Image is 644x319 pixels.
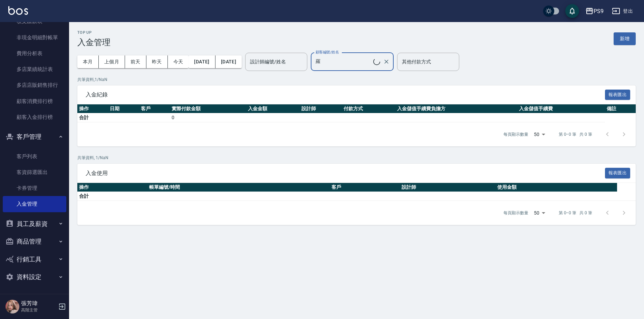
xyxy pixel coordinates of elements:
td: 合計 [77,113,139,122]
td: 0 [170,113,246,122]
img: Person [6,300,19,313]
a: 多店業績統計表 [3,61,66,77]
a: 非現金明細對帳單 [3,30,66,45]
button: PS9 [583,4,606,18]
h3: 入金管理 [77,38,110,47]
button: [DATE] [215,55,242,68]
a: 多店店販銷售排行 [3,77,66,93]
a: 報表匯出 [605,91,631,97]
th: 設計師 [400,183,496,192]
button: 員工及薪資 [3,215,66,233]
a: 顧客消費排行榜 [3,93,66,109]
button: 今天 [168,55,189,68]
th: 操作 [77,104,108,113]
p: 第 0–0 筆 共 0 筆 [559,131,592,137]
button: 報表匯出 [605,90,631,100]
button: 登出 [609,5,636,18]
button: 上個月 [99,55,125,68]
button: 新增 [614,32,636,45]
button: 商品管理 [3,233,66,250]
td: 合計 [77,192,147,201]
a: 報表匯出 [605,169,631,176]
button: [DATE] [189,55,215,68]
th: 操作 [77,183,147,192]
div: 50 [531,125,548,144]
a: 新增 [614,35,636,42]
th: 備註 [605,104,636,113]
a: 卡券管理 [3,180,66,196]
span: 入金使用 [86,170,605,177]
img: Logo [8,6,28,15]
button: 昨天 [146,55,168,68]
h5: 張芳瑋 [21,300,56,307]
p: 每頁顯示數量 [503,210,528,216]
th: 帳單編號/時間 [147,183,330,192]
th: 客戶 [139,104,170,113]
button: save [565,4,579,18]
button: 資料設定 [3,268,66,286]
label: 顧客編號/姓名 [316,50,339,55]
th: 付款方式 [342,104,395,113]
a: 客戶列表 [3,148,66,164]
a: 費用分析表 [3,45,66,61]
button: 本月 [77,55,99,68]
a: 入金管理 [3,196,66,212]
th: 使用金額 [496,183,617,192]
p: 共 筆資料, 1 / NaN [77,155,636,161]
button: Clear [382,57,391,66]
p: 每頁顯示數量 [503,131,528,137]
button: 報表匯出 [605,168,631,178]
th: 實際付款金額 [170,104,246,113]
h2: Top Up [77,30,110,35]
a: 顧客入金排行榜 [3,109,66,125]
button: 行銷工具 [3,250,66,268]
div: 50 [531,204,548,222]
button: 客戶管理 [3,128,66,146]
th: 設計師 [300,104,342,113]
th: 入金金額 [246,104,300,113]
button: 前天 [125,55,146,68]
p: 高階主管 [21,307,56,313]
th: 入金儲值手續費負擔方 [395,104,517,113]
th: 日期 [108,104,139,113]
a: 客資篩選匯出 [3,164,66,180]
th: 客戶 [330,183,400,192]
p: 第 0–0 筆 共 0 筆 [559,210,592,216]
th: 入金儲值手續費 [517,104,605,113]
span: 入金紀錄 [86,91,605,98]
div: PS9 [594,7,604,16]
p: 共 筆資料, 1 / NaN [77,76,636,83]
